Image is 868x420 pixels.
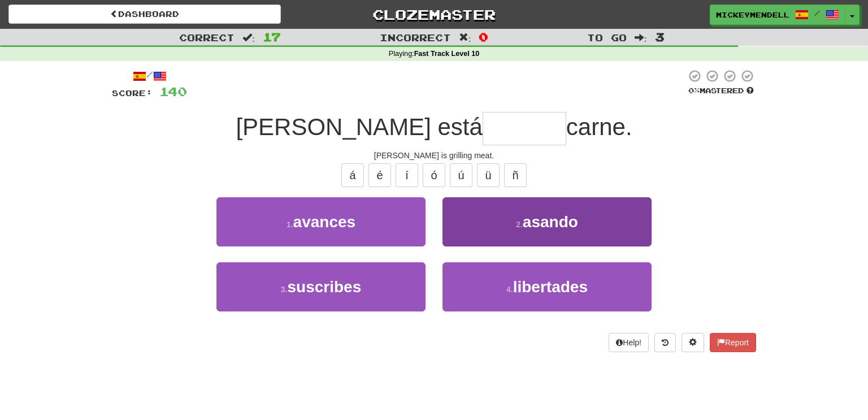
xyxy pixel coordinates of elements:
button: 3.suscribes [216,262,426,311]
span: / [814,9,820,17]
span: Incorrect [380,32,451,43]
button: ó [423,163,445,187]
button: é [368,163,391,187]
span: Correct [179,32,235,43]
button: Report [710,333,756,352]
div: Mastered [686,86,756,96]
span: 0 [479,30,488,44]
span: 140 [159,84,187,98]
button: á [341,163,364,187]
button: ñ [504,163,527,187]
span: 0 % [688,86,700,95]
button: í [396,163,418,187]
span: avances [293,213,356,231]
a: mickeymendell / [710,5,845,25]
div: [PERSON_NAME] is grilling meat. [112,150,756,161]
span: 3 [655,30,665,44]
span: : [459,33,471,42]
span: libertades [513,278,588,296]
small: 1 . [287,220,293,229]
span: : [242,33,255,42]
span: Score: [112,88,153,98]
span: suscribes [287,278,361,296]
button: 1.avances [216,197,426,246]
span: carne. [566,114,632,140]
a: Dashboard [8,5,281,24]
small: 4 . [506,285,513,294]
span: mickeymendell [716,10,789,20]
button: ú [450,163,472,187]
strong: Fast Track Level 10 [414,50,480,58]
button: 4.libertades [442,262,652,311]
span: : [635,33,647,42]
span: To go [587,32,627,43]
small: 2 . [516,220,523,229]
button: 2.asando [442,197,652,246]
span: [PERSON_NAME] está [236,114,482,140]
small: 3 . [281,285,288,294]
button: Help! [609,333,649,352]
span: 17 [263,30,281,44]
button: Round history (alt+y) [654,333,676,352]
span: asando [523,213,578,231]
button: ü [477,163,500,187]
div: / [112,69,187,83]
a: Clozemaster [298,5,570,24]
